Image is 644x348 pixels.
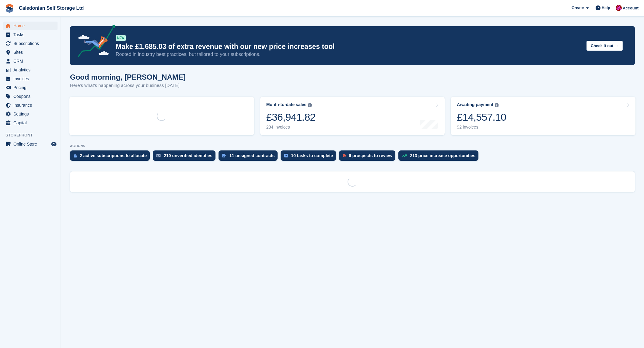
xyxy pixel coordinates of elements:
img: prospect-51fa495bee0391a8d652442698ab0144808aea92771e9ea1ae160a38d050c398.svg [343,154,346,157]
a: menu [3,39,58,48]
a: menu [3,92,58,101]
span: Analytics [13,66,50,74]
img: verify_identity-adf6edd0f0f0b5bbfe63781bf79b02c33cf7c696d77639b501bdc392416b5a36.svg [156,154,161,157]
a: menu [3,57,58,65]
span: Account [623,5,639,11]
a: 2 active subscriptions to allocate [70,150,153,164]
img: price-adjustments-announcement-icon-8257ccfd72463d97f412b2fc003d46551f7dbcb40ab6d574587a9cd5c0d94... [73,25,115,59]
a: 10 tasks to complete [281,150,339,164]
span: Pricing [13,83,50,92]
span: Sites [13,48,50,57]
h1: Good morning, [PERSON_NAME] [70,73,186,81]
span: Coupons [13,92,50,101]
img: contract_signature_icon-13c848040528278c33f63329250d36e43548de30e8caae1d1a13099fd9432cc5.svg [222,154,226,157]
div: £36,941.82 [266,111,316,123]
img: icon-info-grey-7440780725fd019a000dd9b08b2336e03edf1995a4989e88bcd33f0948082b44.svg [308,103,312,107]
a: menu [3,119,58,127]
span: Settings [13,110,50,118]
a: Preview store [50,140,58,148]
span: Tasks [13,30,50,39]
div: NEW [116,35,126,41]
div: Awaiting payment [457,102,493,107]
div: 234 invoices [266,125,316,130]
span: CRM [13,57,50,65]
img: icon-info-grey-7440780725fd019a000dd9b08b2336e03edf1995a4989e88bcd33f0948082b44.svg [495,103,499,107]
span: Help [602,5,610,11]
a: 210 unverified identities [153,150,219,164]
button: Check it out → [586,41,623,51]
div: 6 prospects to review [349,153,392,158]
a: 6 prospects to review [339,150,398,164]
a: menu [3,74,58,83]
a: menu [3,48,58,57]
img: task-75834270c22a3079a89374b754ae025e5fb1db73e45f91037f5363f120a921f8.svg [284,154,288,157]
p: Make £1,685.03 of extra revenue with our new price increases tool [116,42,582,51]
div: 11 unsigned contracts [229,153,275,158]
a: 11 unsigned contracts [219,150,281,164]
div: £14,557.10 [457,111,506,123]
span: Storefront [5,132,61,138]
a: Caledonian Self Storage Ltd [16,3,86,13]
span: Capital [13,119,50,127]
a: menu [3,101,58,109]
p: ACTIONS [70,144,635,148]
span: Subscriptions [13,39,50,48]
div: 10 tasks to complete [291,153,333,158]
a: 213 price increase opportunities [398,150,481,164]
div: 92 invoices [457,125,506,130]
p: Here's what's happening across your business [DATE] [70,82,186,89]
a: menu [3,83,58,92]
div: 213 price increase opportunities [410,153,475,158]
a: menu [3,22,58,30]
span: Insurance [13,101,50,109]
a: Awaiting payment £14,557.10 92 invoices [451,97,635,135]
a: menu [3,110,58,118]
div: 2 active subscriptions to allocate [80,153,147,158]
div: Month-to-date sales [266,102,306,107]
a: menu [3,140,58,148]
a: menu [3,30,58,39]
img: Donald Mathieson [616,5,622,11]
a: Month-to-date sales £36,941.82 234 invoices [260,97,445,135]
img: price_increase_opportunities-93ffe204e8149a01c8c9dc8f82e8f89637d9d84a8eef4429ea346261dce0b2c0.svg [402,154,407,157]
a: menu [3,66,58,74]
span: Online Store [13,140,50,148]
span: Home [13,22,50,30]
img: active_subscription_to_allocate_icon-d502201f5373d7db506a760aba3b589e785aa758c864c3986d89f69b8ff3... [74,154,77,158]
div: 210 unverified identities [164,153,212,158]
span: Create [572,5,584,11]
p: Rooted in industry best practices, but tailored to your subscriptions. [116,51,582,58]
span: Invoices [13,74,50,83]
img: stora-icon-8386f47178a22dfd0bd8f6a31ec36ba5ce8667c1dd55bd0f319d3a0aa187defe.svg [5,4,14,13]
